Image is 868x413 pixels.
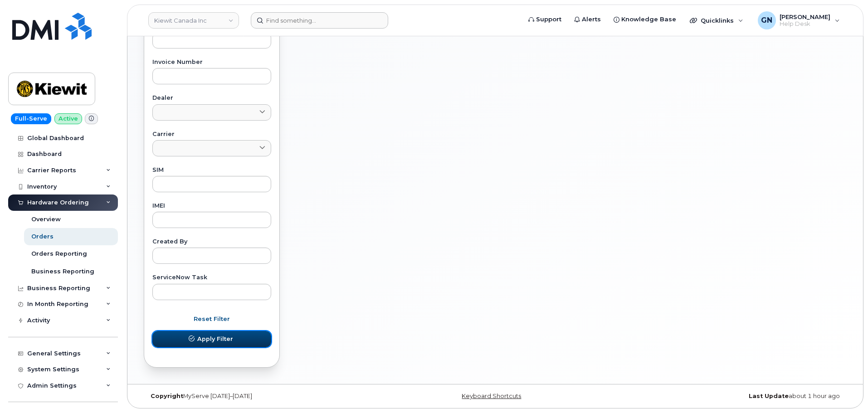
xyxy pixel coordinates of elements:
[152,95,271,101] label: Dealer
[749,393,789,399] strong: Last Update
[582,15,601,24] span: Alerts
[144,393,378,400] div: MyServe [DATE]–[DATE]
[152,311,271,327] button: Reset Filter
[701,17,734,24] span: Quicklinks
[151,393,183,399] strong: Copyright
[522,10,568,29] a: Support
[194,315,230,323] span: Reset Filter
[761,15,772,26] span: GN
[152,203,271,209] label: IMEI
[462,393,521,399] a: Keyboard Shortcuts
[751,11,846,29] div: Geoffrey Newport
[536,15,561,24] span: Support
[683,11,750,29] div: Quicklinks
[780,20,830,28] span: Help Desk
[197,335,233,343] span: Apply Filter
[780,13,830,20] span: [PERSON_NAME]
[152,331,271,347] button: Apply Filter
[612,393,847,400] div: about 1 hour ago
[152,167,271,173] label: SIM
[148,12,239,29] a: Kiewit Canada Inc
[251,12,388,29] input: Find something...
[152,239,271,245] label: Created By
[621,15,676,24] span: Knowledge Base
[152,131,271,137] label: Carrier
[568,10,607,29] a: Alerts
[152,59,271,65] label: Invoice Number
[607,10,683,29] a: Knowledge Base
[152,275,271,281] label: ServiceNow Task
[829,374,861,406] iframe: Messenger Launcher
